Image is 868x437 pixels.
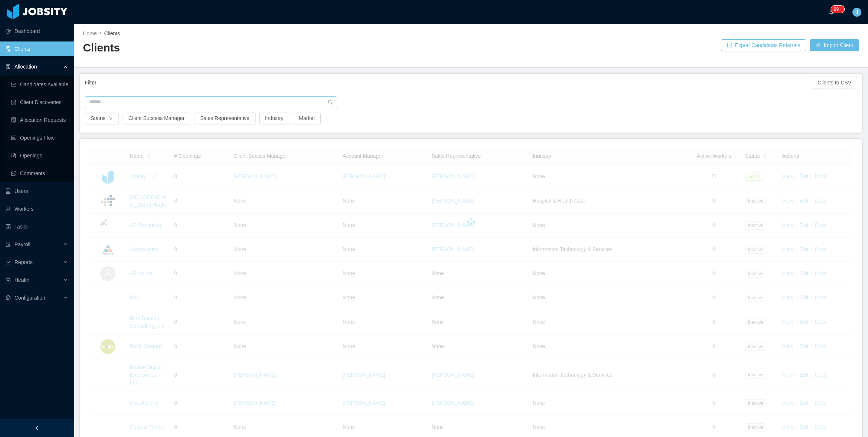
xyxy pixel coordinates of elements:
a: icon: profileTasks [6,219,68,234]
button: Client Success Manager [123,113,191,124]
div: Filter [85,76,812,90]
a: icon: idcardOpenings Flow [11,130,68,145]
sup: 166 [831,6,844,13]
i: icon: bell [829,9,834,14]
span: Payroll [14,241,30,247]
span: J [856,8,858,17]
a: icon: robotUsers [6,184,68,199]
span: Clients [104,30,120,36]
button: Sales Representative [194,113,255,124]
i: icon: search [328,100,333,105]
button: Clients to CSV [812,77,857,89]
span: / [100,30,101,36]
a: icon: userWorkers [6,201,68,216]
span: Reports [14,259,33,265]
i: icon: line-chart [6,260,11,265]
a: icon: auditClients [6,41,68,56]
a: icon: pie-chartDashboard [6,24,68,39]
i: icon: file-protect [6,242,11,247]
a: icon: line-chartCandidates Available [11,77,68,92]
i: icon: medicine-box [6,277,11,283]
i: icon: solution [6,64,11,69]
span: Allocation [14,64,37,70]
button: icon: usergroup-addImport Client [810,39,859,51]
a: icon: file-doneAllocation Requests [11,113,68,127]
span: Health [14,277,29,283]
a: Home [83,30,97,36]
h2: Clients [83,40,471,56]
button: Industry [259,113,290,124]
a: icon: file-searchClient Discoveries [11,95,68,110]
button: icon: exportExport Candidates Referrals [721,39,806,51]
i: icon: setting [6,295,11,300]
span: Configuration [14,295,45,301]
button: Statusicon: down [85,113,119,124]
a: icon: messageComments [11,166,68,181]
a: icon: file-textOpenings [11,148,68,163]
button: Market [293,113,321,124]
